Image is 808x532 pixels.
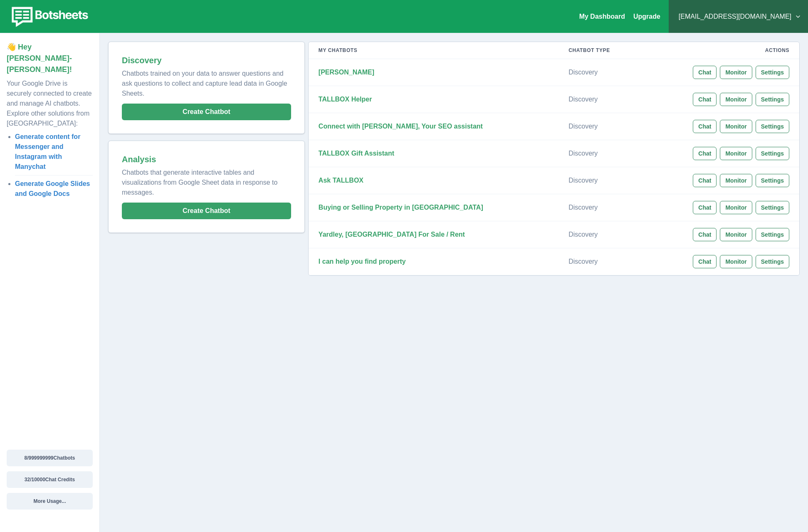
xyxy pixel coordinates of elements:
button: Monitor [720,147,752,160]
h2: Analysis [122,154,291,164]
button: Settings [756,66,789,79]
button: Settings [756,255,789,268]
button: Chat [693,201,717,214]
button: Settings [756,147,789,160]
button: Monitor [720,255,752,268]
button: More Usage... [7,493,93,510]
button: 8/999999999Chatbots [7,450,93,466]
strong: Ask TALLBOX [319,177,363,184]
button: Monitor [720,120,752,133]
button: Settings [756,120,789,133]
button: Monitor [720,228,752,241]
button: Settings [756,201,789,214]
th: Actions [642,42,799,59]
p: Chatbots that generate interactive tables and visualizations from Google Sheet data in response t... [122,164,291,198]
a: My Dashboard [579,13,625,20]
p: Discovery [568,257,632,266]
p: 👋 Hey [PERSON_NAME]-[PERSON_NAME]! [7,42,93,75]
a: Generate content for Messenger and Instagram with Manychat [15,133,80,170]
button: Chat [693,66,717,79]
th: My Chatbots [309,42,558,59]
button: Chat [693,174,717,187]
p: Discovery [568,176,632,185]
th: Chatbot Type [558,42,642,59]
button: Monitor [720,93,752,106]
button: Chat [693,93,717,106]
button: Settings [756,93,789,106]
p: Discovery [568,95,632,104]
p: Discovery [568,68,632,77]
button: Create Chatbot [122,203,291,219]
strong: Buying or Selling Property in [GEOGRAPHIC_DATA] [319,204,483,211]
a: Generate Google Slides and Google Docs [15,180,90,197]
p: Discovery [568,149,632,158]
button: Chat [693,147,717,160]
button: Settings [756,228,789,241]
strong: Yardley, [GEOGRAPHIC_DATA] For Sale / Rent [319,231,465,238]
p: Discovery [568,122,632,131]
strong: TALLBOX Gift Assistant [319,150,394,157]
h2: Discovery [122,55,291,65]
button: Monitor [720,201,752,214]
button: Monitor [720,66,752,79]
button: Chat [693,228,717,241]
button: Chat [693,255,717,268]
p: Chatbots trained on your data to answer questions and ask questions to collect and capture lead d... [122,65,291,99]
strong: TALLBOX Helper [319,96,372,103]
a: Upgrade [633,13,660,20]
button: [EMAIL_ADDRESS][DOMAIN_NAME] [675,8,801,25]
button: 32/10000Chat Credits [7,471,93,488]
button: Settings [756,174,789,187]
strong: [PERSON_NAME] [319,69,374,76]
p: Discovery [568,203,632,212]
strong: Connect with [PERSON_NAME], Your SEO assistant [319,123,483,130]
strong: I can help you find property [319,258,406,265]
img: botsheets-logo.png [7,5,91,28]
button: Monitor [720,174,752,187]
button: Chat [693,120,717,133]
p: Discovery [568,230,632,239]
button: Create Chatbot [122,104,291,120]
p: Your Google Drive is securely connected to create and manage AI chatbots. Explore other solutions... [7,75,93,129]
